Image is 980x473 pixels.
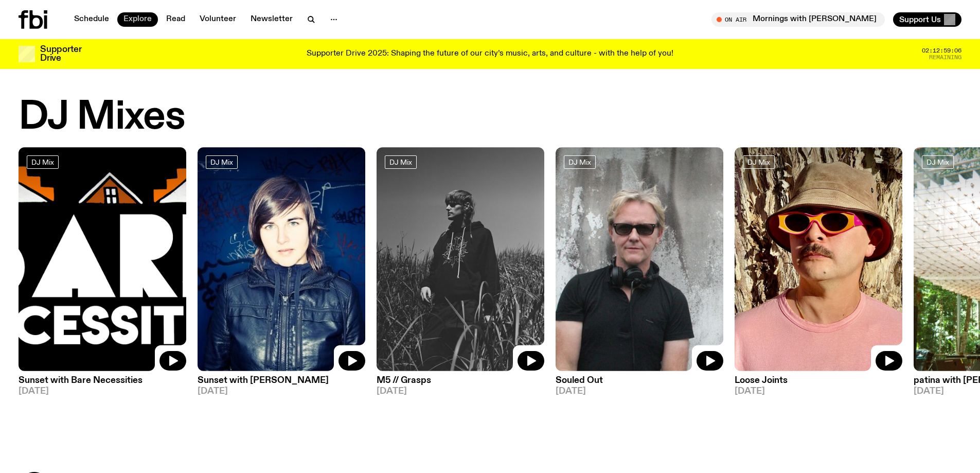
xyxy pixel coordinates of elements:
[193,12,242,27] a: Volunteer
[926,158,949,166] span: DJ Mix
[385,155,417,169] a: DJ Mix
[31,158,54,166] span: DJ Mix
[210,158,233,166] span: DJ Mix
[19,371,186,396] a: Sunset with Bare Necessities[DATE]
[556,376,723,385] h3: Souled Out
[198,371,365,396] a: Sunset with [PERSON_NAME][DATE]
[711,12,885,27] button: On AirMornings with [PERSON_NAME]
[389,158,412,166] span: DJ Mix
[556,371,723,396] a: Souled Out[DATE]
[899,15,941,24] span: Support Us
[564,155,596,169] a: DJ Mix
[19,387,186,396] span: [DATE]
[117,12,158,27] a: Explore
[307,49,673,59] p: Supporter Drive 2025: Shaping the future of our city’s music, arts, and culture - with the help o...
[735,387,902,396] span: [DATE]
[743,155,775,169] a: DJ Mix
[206,155,238,169] a: DJ Mix
[747,158,770,166] span: DJ Mix
[922,48,961,54] span: 02:12:59:06
[19,147,186,371] img: Bare Necessities
[160,12,191,27] a: Read
[929,55,961,60] span: Remaining
[68,12,115,27] a: Schedule
[377,387,544,396] span: [DATE]
[40,45,81,63] h3: Supporter Drive
[556,387,723,396] span: [DATE]
[735,147,902,371] img: Tyson stands in front of a paperbark tree wearing orange sunglasses, a suede bucket hat and a pin...
[27,155,59,169] a: DJ Mix
[735,376,902,385] h3: Loose Joints
[19,98,185,137] h2: DJ Mixes
[198,387,365,396] span: [DATE]
[922,155,954,169] a: DJ Mix
[377,376,544,385] h3: M5 // Grasps
[244,12,299,27] a: Newsletter
[568,158,591,166] span: DJ Mix
[377,371,544,396] a: M5 // Grasps[DATE]
[735,371,902,396] a: Loose Joints[DATE]
[556,147,723,371] img: Stephen looks directly at the camera, wearing a black tee, black sunglasses and headphones around...
[19,376,186,385] h3: Sunset with Bare Necessities
[198,376,365,385] h3: Sunset with [PERSON_NAME]
[893,12,961,27] button: Support Us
